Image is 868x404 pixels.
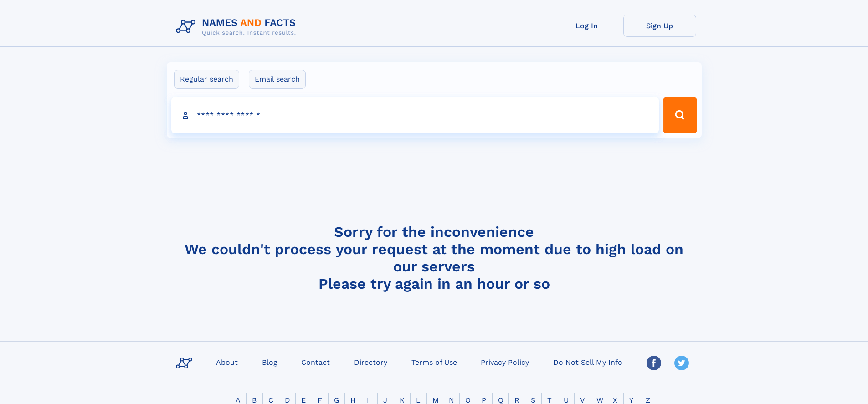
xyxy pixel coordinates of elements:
button: Search Button [663,97,697,133]
img: Twitter [674,356,689,370]
a: Terms of Use [408,355,461,368]
input: search input [171,97,659,133]
a: Blog [258,355,281,368]
a: Contact [298,355,334,368]
a: Privacy Policy [477,355,533,368]
img: Facebook [647,356,661,370]
a: Do Not Sell My Info [550,355,626,368]
h4: Sorry for the inconvenience We couldn't process your request at the moment due to high load on ou... [172,223,696,292]
a: Directory [350,355,391,368]
img: Logo Names and Facts [172,15,303,39]
a: About [212,355,241,368]
label: Email search [249,70,306,89]
a: Log In [550,15,623,37]
a: Sign Up [623,15,696,37]
label: Regular search [174,70,239,89]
